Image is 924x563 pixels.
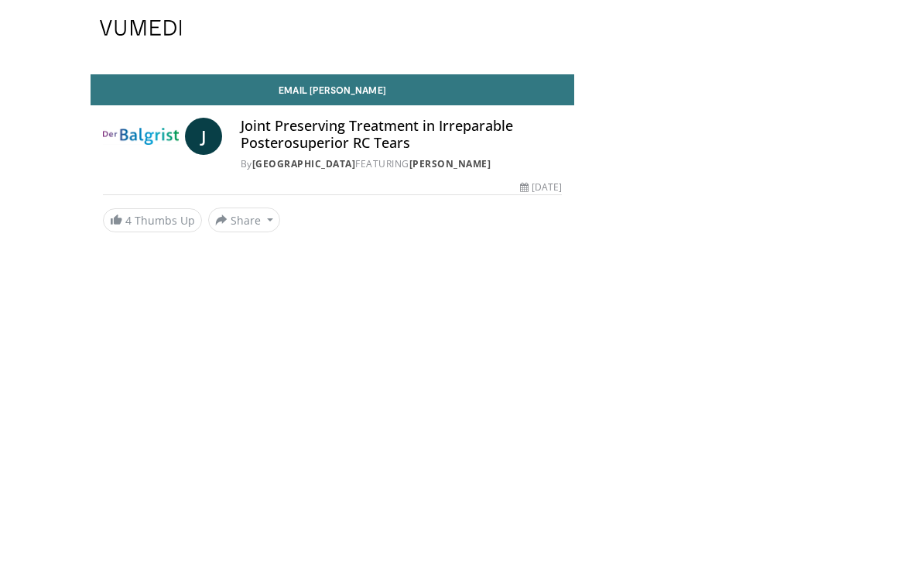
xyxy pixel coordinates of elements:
span: 4 [125,213,132,228]
a: 4 Thumbs Up [103,208,202,232]
a: J [185,118,222,155]
div: By FEATURING [241,157,562,171]
img: VuMedi Logo [100,20,182,36]
a: [GEOGRAPHIC_DATA] [252,157,356,170]
img: Balgrist University Hospital [103,118,179,155]
a: Email [PERSON_NAME] [91,74,574,105]
div: [DATE] [520,180,562,194]
h4: Joint Preserving Treatment in Irreparable Posterosuperior RC Tears [241,118,562,151]
button: Share [208,208,280,232]
a: [PERSON_NAME] [409,157,491,170]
